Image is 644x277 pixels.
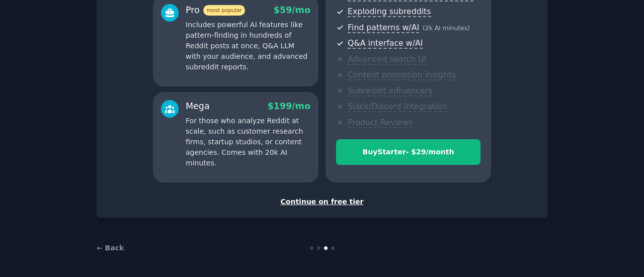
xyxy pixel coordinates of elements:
div: Mega [186,100,210,113]
span: Slack/Discord integration [348,102,447,112]
div: Continue on free tier [107,197,537,207]
p: For those who analyze Reddit at scale, such as customer research firms, startup studios, or conte... [186,116,310,168]
span: most popular [203,5,246,16]
span: Product Reviews [348,118,413,128]
span: $ 59 /mo [274,5,310,15]
span: ( 2k AI minutes ) [423,25,470,32]
span: Content promotion insights [348,70,456,80]
div: Buy Starter - $ 29 /month [337,147,480,157]
button: BuyStarter- $29/month [336,139,480,165]
span: Advanced search UI [348,54,426,65]
span: $ 199 /mo [268,101,310,111]
div: Pro [186,4,245,17]
p: Includes powerful AI features like pattern-finding in hundreds of Reddit posts at once, Q&A LLM w... [186,20,310,72]
span: Find patterns w/AI [348,23,419,33]
span: Q&A interface w/AI [348,38,423,49]
span: Exploding subreddits [348,7,431,17]
span: Subreddit influencers [348,86,432,97]
a: ← Back [97,244,124,252]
